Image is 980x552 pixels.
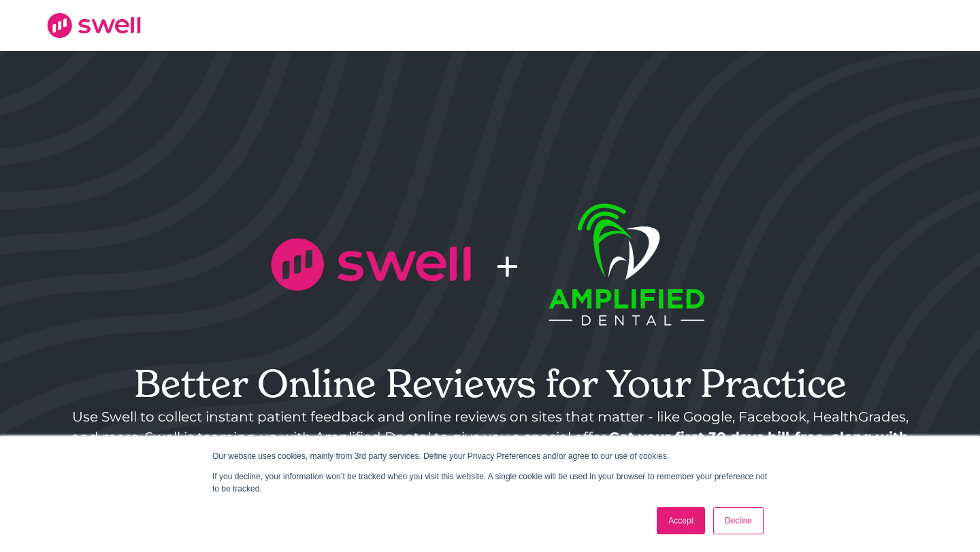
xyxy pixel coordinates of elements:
[46,12,142,38] img: The Swell logo.
[63,407,917,468] p: Use Swell to collect instant patient feedback and online reviews on sites that matter - like Goog...
[713,507,764,534] a: Decline
[63,361,917,407] h1: Better Online Reviews for Your Practice
[269,237,473,292] img: The Swell logo.
[657,507,705,534] a: Accept
[212,470,768,495] p: If you decline, your information won’t be tracked when you visit this website. A single cookie wi...
[495,232,520,297] div: +
[212,450,768,462] p: Our website uses cookies, mainly from 3rd party services. Define your Privacy Preferences and/or ...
